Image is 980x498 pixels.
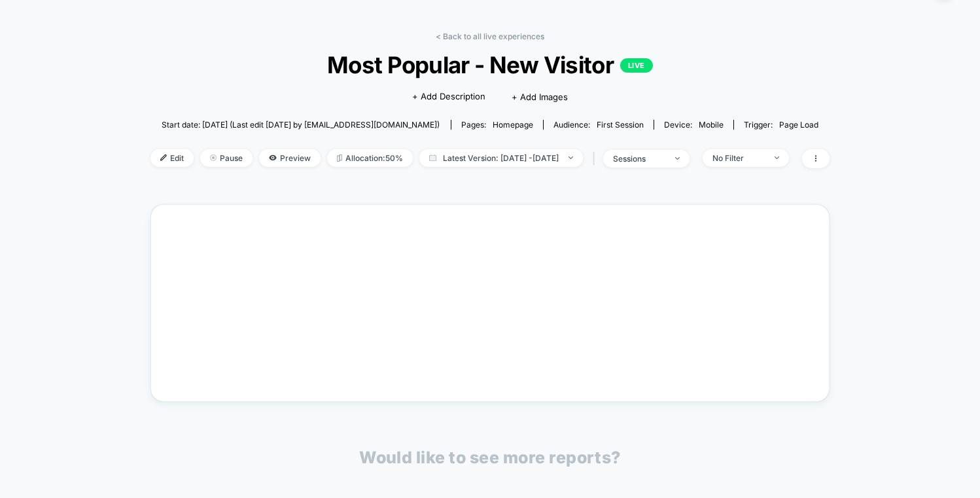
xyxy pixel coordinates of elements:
[461,120,533,130] div: Pages:
[337,154,342,162] img: rebalance
[412,90,485,103] span: + Add Description
[613,154,665,164] div: sessions
[259,149,321,167] span: Preview
[589,149,603,168] span: |
[359,448,621,467] p: Would like to see more reports?
[779,120,818,130] span: Page Load
[493,120,533,130] span: homepage
[569,156,573,159] img: end
[553,120,644,130] div: Audience:
[150,149,194,167] span: Edit
[327,149,413,167] span: Allocation: 50%
[654,120,733,130] span: Device:
[436,31,544,41] a: < Back to all live experiences
[160,154,167,161] img: edit
[200,149,253,167] span: Pause
[620,58,653,73] p: LIVE
[712,153,765,163] div: No Filter
[597,120,644,130] span: First Session
[675,157,680,160] img: end
[419,149,583,167] span: Latest Version: [DATE] - [DATE]
[210,154,217,161] img: end
[162,120,440,130] span: Start date: [DATE] (Last edit [DATE] by [EMAIL_ADDRESS][DOMAIN_NAME])
[744,120,818,130] div: Trigger:
[184,51,796,79] span: Most Popular - New Visitor
[699,120,724,130] span: mobile
[429,154,436,161] img: calendar
[775,156,779,159] img: end
[512,92,568,102] span: + Add Images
